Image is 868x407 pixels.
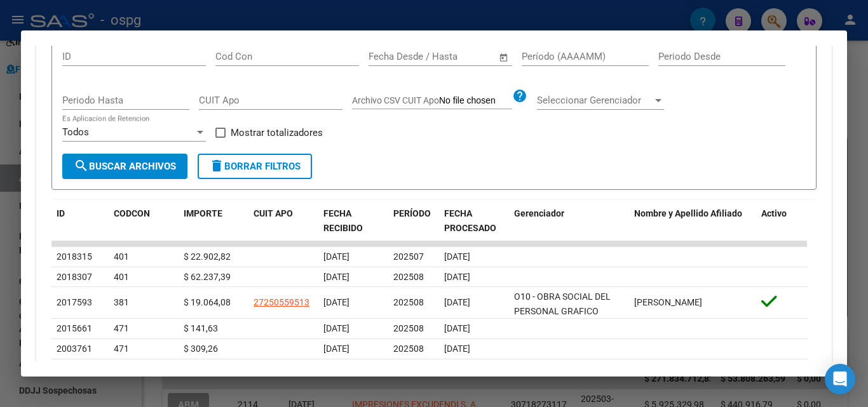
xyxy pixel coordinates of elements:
span: $ 22.902,82 [184,251,231,262]
span: 2003761 [57,344,92,354]
input: Fecha inicio [369,51,420,62]
span: Seleccionar Gerenciador [537,95,653,106]
datatable-header-cell: Nombre y Apellido Afiliado [629,200,756,242]
span: CUIT APO [254,208,293,218]
button: Open calendar [497,50,512,65]
span: Activo [761,208,787,218]
span: 202508 [393,344,424,354]
datatable-header-cell: CODCON [109,200,153,242]
button: Borrar Filtros [198,154,312,179]
input: Fecha fin [431,51,493,62]
span: Gerenciador [514,208,564,218]
span: ID [57,208,65,218]
datatable-header-cell: CUIT APO [248,200,318,242]
span: 2017593 [57,297,92,307]
span: 202507 [393,251,424,262]
span: 471 [114,323,129,333]
datatable-header-cell: IMPORTE [179,200,248,242]
input: Archivo CSV CUIT Apo [439,95,512,107]
span: [DATE] [323,297,349,307]
span: [DATE] [444,272,470,282]
span: Nombre y Apellido Afiliado [634,208,742,218]
span: 27250559513 [254,297,309,307]
span: 2018307 [57,272,92,282]
datatable-header-cell: Gerenciador [509,200,629,242]
span: IMPORTE [184,208,222,218]
span: [DATE] [444,344,470,354]
span: [DATE] [444,323,470,333]
span: 471 [114,344,129,354]
span: 2015661 [57,323,92,333]
span: 401 [114,251,129,262]
span: [DATE] [444,251,470,262]
datatable-header-cell: PERÍODO [388,200,439,242]
span: Todos [62,126,89,138]
span: [DATE] [323,344,349,354]
span: $ 19.064,08 [184,297,231,307]
span: Borrar Filtros [209,161,301,172]
span: [DATE] [444,297,470,307]
span: $ 62.237,39 [184,272,231,282]
div: Open Intercom Messenger [825,364,855,394]
span: PERÍODO [393,208,431,218]
span: $ 141,63 [184,323,218,333]
datatable-header-cell: ID [51,200,109,242]
span: [DATE] [323,272,349,282]
span: CODCON [114,208,150,218]
span: 381 [114,297,129,307]
span: Buscar Archivos [74,161,176,172]
span: 401 [114,272,129,282]
span: Mostrar totalizadores [231,125,323,140]
mat-icon: search [74,158,89,173]
mat-icon: delete [209,158,224,173]
span: $ 309,26 [184,344,218,354]
span: O10 - OBRA SOCIAL DEL PERSONAL GRAFICO [514,291,611,316]
span: Archivo CSV CUIT Apo [352,95,439,105]
span: 2018315 [57,251,92,262]
mat-icon: help [512,88,527,103]
span: FECHA PROCESADO [444,208,496,233]
span: FECHA RECIBIDO [323,208,363,233]
datatable-header-cell: FECHA PROCESADO [439,200,509,242]
span: 202508 [393,297,424,307]
span: 202508 [393,272,424,282]
span: [DATE] [323,323,349,333]
button: Buscar Archivos [62,154,187,179]
datatable-header-cell: Activo [756,200,807,242]
span: 202508 [393,323,424,333]
datatable-header-cell: FECHA RECIBIDO [318,200,388,242]
span: [DATE] [323,251,349,262]
span: [PERSON_NAME] [634,297,702,307]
